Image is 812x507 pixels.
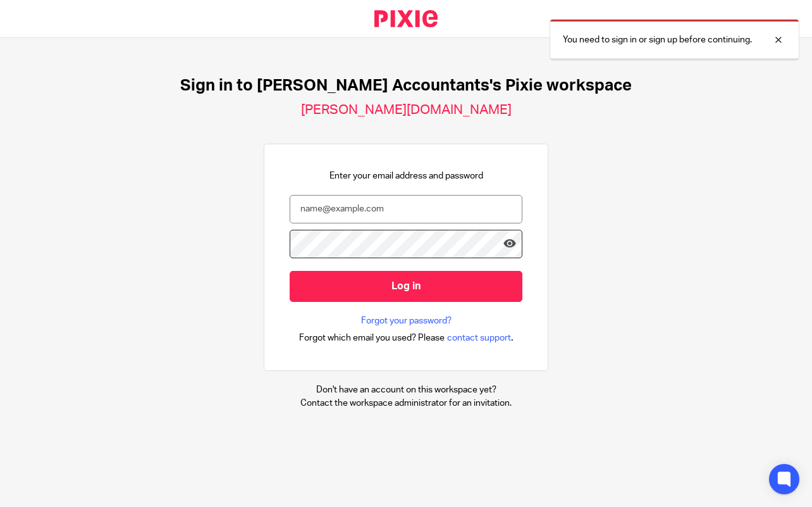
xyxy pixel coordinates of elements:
h1: Sign in to [PERSON_NAME] Accountants's Pixie workspace [180,76,632,96]
p: You need to sign in or sign up before continuing. [563,34,752,46]
a: Forgot your password? [361,315,452,327]
input: Log in [290,271,522,302]
p: Don't have an account on this workspace yet? [300,384,512,396]
span: contact support [447,332,511,344]
p: Enter your email address and password [329,170,483,182]
p: Contact the workspace administrator for an invitation. [300,397,512,410]
h2: [PERSON_NAME][DOMAIN_NAME] [301,102,512,118]
input: name@example.com [290,195,522,223]
span: Forgot which email you used? Please [299,332,445,344]
div: . [299,330,514,345]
